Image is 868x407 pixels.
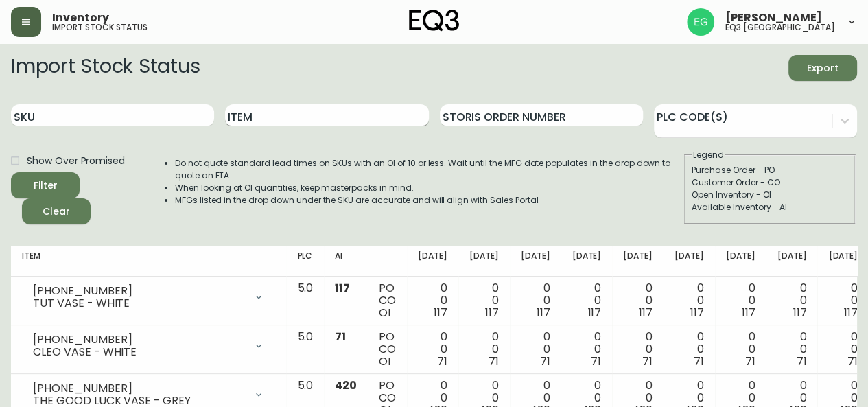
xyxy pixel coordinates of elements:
th: AI [324,246,368,277]
div: CLEO VASE - WHITE [33,346,245,358]
th: [DATE] [715,246,766,277]
h5: eq3 [GEOGRAPHIC_DATA] [725,23,835,32]
span: [PERSON_NAME] [725,12,822,23]
div: 0 0 [777,331,806,368]
li: Do not quote standard lead times on SKUs with an OI of 10 or less. Wait until the MFG date popula... [175,157,683,182]
div: PO CO [379,282,396,319]
div: 0 0 [777,282,806,319]
h5: import stock status [52,23,148,32]
div: Open Inventory - OI [692,189,848,201]
span: Show Over Promised [27,154,125,168]
th: [DATE] [407,246,458,277]
span: 71 [489,353,499,369]
th: PLC [286,246,324,277]
li: MFGs listed in the drop down under the SKU are accurate and will align with Sales Portal. [175,194,683,207]
td: 5.0 [286,277,324,325]
li: When looking at OI quantities, keep masterpacks in mind. [175,182,683,194]
div: PO CO [379,331,396,368]
div: 0 0 [469,282,499,319]
span: 71 [591,353,601,369]
div: 0 0 [572,282,601,319]
span: 117 [793,305,806,321]
span: 117 [639,305,653,321]
button: Export [788,55,857,81]
span: 71 [335,329,346,345]
th: [DATE] [664,246,715,277]
th: Item [11,246,286,277]
span: 71 [847,353,858,369]
span: OI [379,305,390,321]
div: 0 0 [726,331,755,368]
span: 71 [642,353,653,369]
span: 71 [437,353,447,369]
div: 0 0 [572,331,601,368]
span: 117 [742,305,755,321]
div: [PHONE_NUMBER]CLEO VASE - WHITE [22,331,275,361]
th: [DATE] [458,246,510,277]
span: 71 [540,353,550,369]
img: logo [409,10,460,32]
div: THE GOOD LUCK VASE - GREY [33,395,245,407]
div: 0 0 [418,331,447,368]
div: TUT VASE - WHITE [33,297,245,310]
div: 0 0 [726,282,755,319]
th: [DATE] [766,246,817,277]
button: Filter [11,172,80,198]
span: 420 [335,377,357,393]
legend: Legend [692,149,725,161]
th: [DATE] [561,246,612,277]
span: 117 [537,305,550,321]
span: 71 [796,353,806,369]
div: 0 0 [828,331,858,368]
div: Available Inventory - AI [692,201,848,213]
th: [DATE] [612,246,664,277]
span: Inventory [52,12,109,23]
img: db11c1629862fe82d63d0774b1b54d2b [687,8,714,36]
span: OI [379,353,390,369]
span: 117 [587,305,601,321]
th: [DATE] [510,246,561,277]
div: 0 0 [418,282,447,319]
div: Customer Order - CO [692,176,848,189]
div: 0 0 [675,282,704,319]
span: 117 [690,305,704,321]
div: 0 0 [675,331,704,368]
div: [PHONE_NUMBER] [33,382,245,395]
span: Export [799,60,846,77]
button: Clear [22,198,91,224]
span: 71 [745,353,755,369]
div: [PHONE_NUMBER] [33,285,245,297]
div: 0 0 [521,282,550,319]
div: 0 0 [469,331,499,368]
td: 5.0 [286,325,324,374]
div: 0 0 [623,331,653,368]
div: [PHONE_NUMBER] [33,334,245,346]
span: 71 [694,353,704,369]
div: 0 0 [521,331,550,368]
span: 117 [485,305,499,321]
h2: Import Stock Status [11,55,200,81]
span: 117 [335,280,350,296]
div: 0 0 [623,282,653,319]
span: 117 [844,305,858,321]
div: [PHONE_NUMBER]TUT VASE - WHITE [22,282,275,312]
span: 117 [434,305,447,321]
div: 0 0 [828,282,858,319]
div: Purchase Order - PO [692,164,848,176]
span: Clear [33,203,80,220]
